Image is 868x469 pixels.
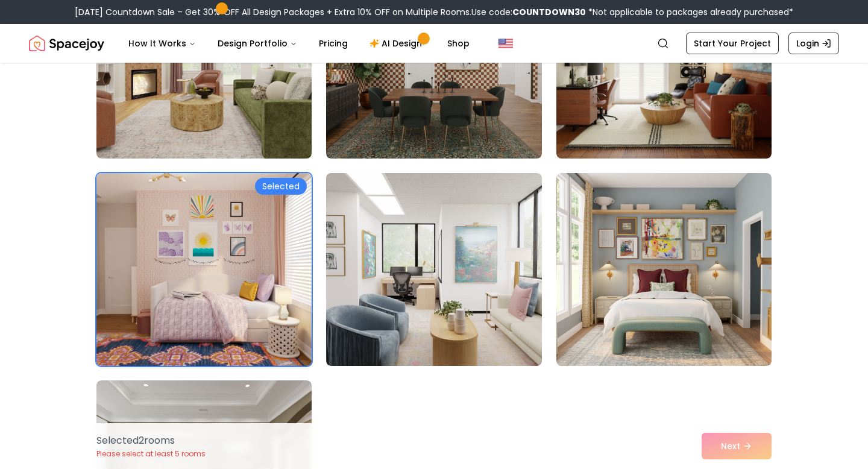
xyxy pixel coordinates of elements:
span: Use code: [471,6,586,18]
a: AI Design [360,31,435,55]
a: Spacejoy [29,31,104,55]
a: Shop [438,31,479,55]
a: Pricing [309,31,357,55]
img: United States [498,36,513,51]
img: Room room-97 [91,168,317,371]
img: Spacejoy Logo [29,31,104,55]
button: Design Portfolio [208,31,307,55]
img: Room room-98 [326,173,541,366]
div: Selected [255,178,307,195]
button: How It Works [119,31,206,55]
span: *Not applicable to packages already purchased* [586,6,793,18]
p: Please select at least 5 rooms [96,449,206,459]
a: Start Your Project [686,33,779,54]
b: COUNTDOWN30 [512,6,586,18]
nav: Main [119,31,479,55]
nav: Global [29,24,839,63]
p: Selected 2 room s [96,433,206,448]
a: Login [788,33,839,54]
div: [DATE] Countdown Sale – Get 30% OFF All Design Packages + Extra 10% OFF on Multiple Rooms. [75,6,793,18]
img: Room room-99 [556,173,772,366]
